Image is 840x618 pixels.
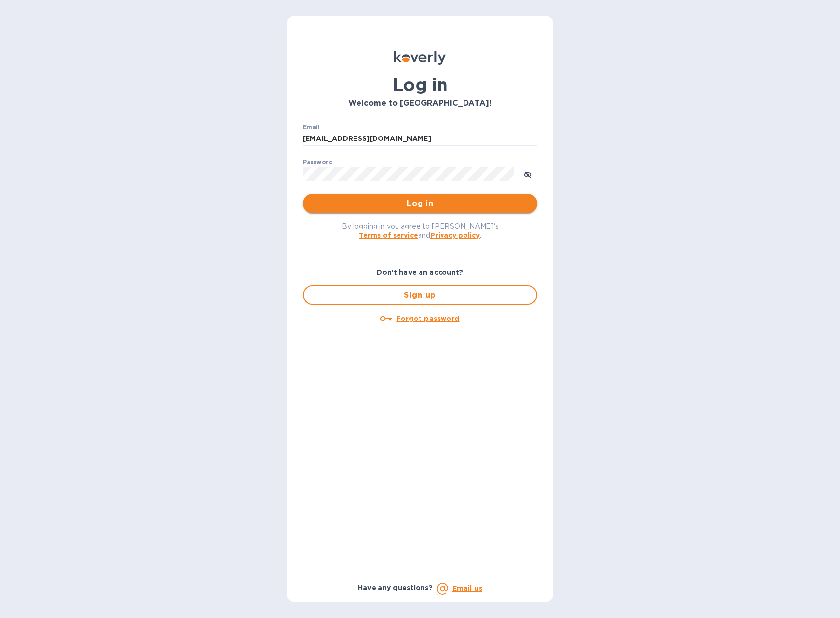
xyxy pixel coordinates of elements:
h3: Welcome to [GEOGRAPHIC_DATA]! [303,99,537,108]
span: By logging in you agree to [PERSON_NAME]'s and . [342,222,499,239]
a: Terms of service [359,231,418,239]
input: Enter email address [303,132,537,146]
img: Koverly [394,51,446,65]
a: Privacy policy [430,231,480,239]
button: Log in [303,194,537,213]
u: Forgot password [396,315,459,322]
b: Don't have an account? [377,268,464,276]
button: toggle password visibility [518,164,537,183]
h1: Log in [303,74,537,95]
span: Sign up [311,289,529,301]
button: Sign up [303,285,537,305]
label: Password [303,160,332,165]
a: Email us [452,584,482,592]
label: Email [303,124,320,130]
span: Log in [310,198,530,209]
b: Have any questions? [358,584,433,592]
